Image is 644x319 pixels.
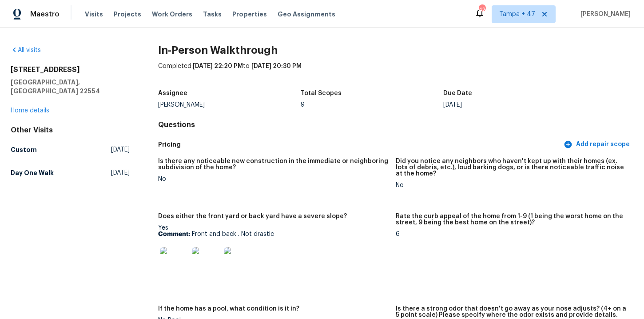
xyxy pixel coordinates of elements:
[158,231,190,237] b: Comment:
[11,65,130,74] h2: [STREET_ADDRESS]
[152,10,192,19] span: Work Orders
[396,213,626,226] h5: Rate the curb appeal of the home from 1-9 (1 being the worst home on the street, 9 being the best...
[443,102,586,108] div: [DATE]
[30,10,60,19] span: Maestro
[158,176,389,182] div: No
[111,168,130,177] span: [DATE]
[396,306,626,318] h5: Is there a strong odor that doesn't go away as your nose adjusts? (4+ on a 5 point scale) Please ...
[562,136,633,153] button: Add repair scope
[11,142,130,158] a: Custom[DATE]
[443,90,472,96] h5: Due Date
[11,145,37,154] h5: Custom
[85,10,103,19] span: Visits
[278,10,335,19] span: Geo Assignments
[301,90,342,96] h5: Total Scopes
[479,5,485,14] div: 424
[301,102,443,108] div: 9
[11,47,41,53] a: All visits
[193,63,243,69] span: [DATE] 22:20 PM
[158,213,347,219] h5: Does either the front yard or back yard have a severe slope?
[158,140,562,149] h5: Pricing
[158,46,633,55] h2: In-Person Walkthrough
[396,158,626,177] h5: Did you notice any neighbors who haven't kept up with their homes (ex. lots of debris, etc.), lou...
[203,11,222,17] span: Tasks
[114,10,141,19] span: Projects
[158,62,633,85] div: Completed: to
[158,225,389,281] div: Yes
[111,145,130,154] span: [DATE]
[158,90,187,96] h5: Assignee
[396,231,626,237] div: 6
[577,10,631,19] span: [PERSON_NAME]
[158,158,389,171] h5: Is there any noticeable new construction in the immediate or neighboring subdivision of the home?
[499,10,535,19] span: Tampa + 47
[11,168,54,177] h5: Day One Walk
[396,182,626,188] div: No
[158,231,389,237] p: Front and back . Not drastic
[158,306,299,312] h5: If the home has a pool, what condition is it in?
[11,126,130,135] div: Other Visits
[158,120,633,129] h4: Questions
[11,108,49,114] a: Home details
[11,165,130,181] a: Day One Walk[DATE]
[158,102,301,108] div: [PERSON_NAME]
[232,10,267,19] span: Properties
[251,63,302,69] span: [DATE] 20:30 PM
[11,78,130,96] h5: [GEOGRAPHIC_DATA], [GEOGRAPHIC_DATA] 22554
[565,139,630,150] span: Add repair scope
